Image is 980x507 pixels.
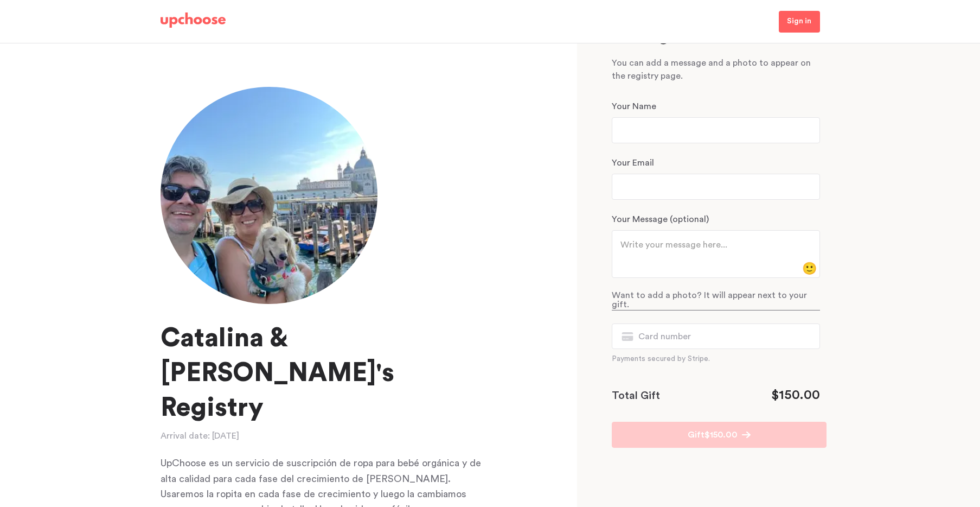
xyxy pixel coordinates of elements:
[212,429,239,442] time: [DATE]
[790,331,811,341] iframe: Secure CVC input frame
[161,87,377,304] img: Catalina registry
[612,100,820,113] p: Your Name
[612,213,820,226] p: Your Message (optional)
[612,353,820,364] p: Payments secured by Stripe.
[161,429,210,442] p: Arrival date:
[161,12,226,28] img: UpChoose
[704,428,738,441] span: $ 150.00
[787,15,811,28] p: Sign in
[612,387,660,404] p: Total Gift
[688,428,704,441] p: Gift
[638,331,747,341] iframe: Secure card number input frame
[612,56,820,83] p: You can add a message and a photo to appear on the registry page.
[161,12,226,33] a: UpChoose
[771,387,820,404] div: $ 150.00
[612,291,820,310] p: Want to add a photo? It will appear next to your gift.
[747,331,790,341] iframe: Secure expiration date input frame
[612,422,827,448] button: Gift$150.00
[802,263,817,275] button: smile
[612,156,820,169] p: Your Email
[161,321,482,425] h1: Catalina & [PERSON_NAME]'s Registry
